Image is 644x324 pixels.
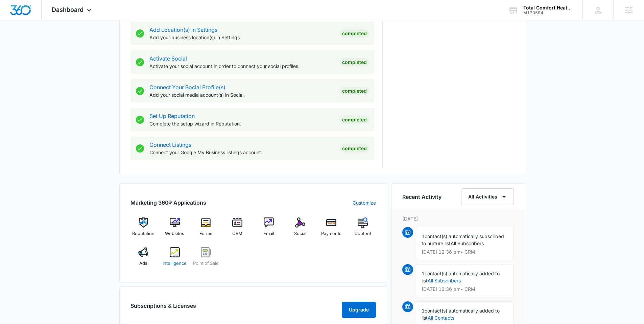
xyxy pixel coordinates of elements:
a: Intelligence [162,247,188,272]
p: Complete the setup wizard in Reputation. [149,120,335,127]
a: Customize [353,199,376,206]
div: Completed [340,116,369,124]
a: Reputation [130,217,157,242]
a: Email [256,217,282,242]
span: All Subscribers [451,240,484,246]
button: Upgrade [342,302,376,318]
a: Connect Your Social Profile(s) [149,84,225,91]
h6: Recent Activity [402,193,442,201]
div: account name [523,5,573,10]
a: Activate Social [149,55,187,62]
a: Point of Sale [193,247,219,272]
p: [DATE] 12:36 pm • CRM [422,287,508,292]
p: [DATE] 12:36 pm • CRM [422,250,508,254]
a: Social [287,217,313,242]
span: 1 [422,308,425,314]
a: CRM [224,217,251,242]
div: account id [523,10,573,15]
span: 1 [422,233,425,239]
span: Payments [321,230,341,237]
a: Set Up Reputation [149,113,195,119]
a: Forms [193,217,219,242]
a: Add Location(s) in Settings [149,26,217,33]
p: [DATE] [402,215,514,222]
a: Content [350,217,376,242]
div: Completed [340,29,369,38]
a: Ads [130,247,157,272]
p: Add your business location(s) in Settings. [149,34,335,41]
span: Email [263,230,274,237]
button: All Activities [461,188,514,205]
div: Completed [340,144,369,153]
div: Completed [340,87,369,95]
h2: Subscriptions & Licenses [130,302,196,315]
span: contact(s) automatically added to list [422,271,500,283]
span: contact(s) automatically subscribed to nurture list [422,233,504,246]
p: Add your social media account(s) in Social. [149,91,335,98]
a: Payments [318,217,344,242]
span: Dashboard [52,6,84,13]
div: Completed [340,58,369,66]
span: Content [354,230,371,237]
p: Activate your social account in order to connect your social profiles. [149,63,335,70]
a: Connect Listings [149,141,191,148]
span: 1 [422,271,425,276]
span: Ads [139,260,147,267]
span: Websites [165,230,184,237]
a: All Contacts [428,315,454,321]
span: Intelligence [163,260,187,267]
span: CRM [232,230,242,237]
h2: Marketing 360® Applications [130,199,206,207]
span: Forms [199,230,212,237]
span: Point of Sale [193,260,219,267]
span: Social [294,230,306,237]
span: contact(s) automatically added to list [422,308,500,321]
a: Websites [162,217,188,242]
a: All Subscribers [428,278,461,283]
span: Reputation [132,230,154,237]
p: Connect your Google My Business listings account. [149,149,335,156]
